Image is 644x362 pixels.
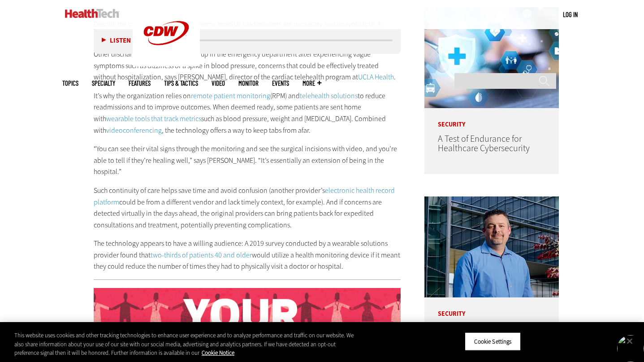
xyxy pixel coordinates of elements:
[358,72,394,82] a: UCLA Health
[94,186,395,207] a: electronic health record platform
[563,10,578,19] div: User menu
[106,126,162,135] a: videoconferencing
[465,332,521,351] button: Cookie Settings
[300,91,358,100] a: telehealth solutions
[238,80,259,87] a: MonITor
[94,90,401,136] p: It’s why the organization relies on (RPM) and to reduce readmissions and to improve outcomes. Whe...
[617,335,644,362] img: bubble.svg
[133,59,200,69] a: CDW
[424,108,559,128] p: Security
[94,288,401,341] img: Become an Insider
[94,143,401,178] p: “You can see their vital signs through the monitoring and see the surgical incisions with video, ...
[14,331,354,358] div: This website uses cookies and other tracking technologies to enhance user experience and to analy...
[620,331,640,351] button: Close
[212,80,225,87] a: Video
[202,349,234,357] a: More information about your privacy
[65,9,119,18] img: Home
[164,80,198,87] a: Tips & Tactics
[303,80,321,87] span: More
[129,80,151,87] a: Features
[563,10,578,18] a: Log in
[424,297,559,317] p: Security
[94,185,401,231] p: Such continuity of care helps save time and avoid confusion (another provider’s could be from a d...
[62,80,78,87] span: Topics
[106,114,201,123] a: wearable tools that track metrics
[424,196,559,297] img: Scott Currie
[272,80,289,87] a: Events
[191,91,270,100] a: remote patient monitoring
[438,133,530,154] a: A Test of Endurance for Healthcare Cybersecurity
[92,80,115,87] span: Specialty
[94,238,401,272] p: The technology appears to have a willing audience: A 2019 survey conducted by a wearable solution...
[151,250,252,260] a: two-thirds of patients 40 and older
